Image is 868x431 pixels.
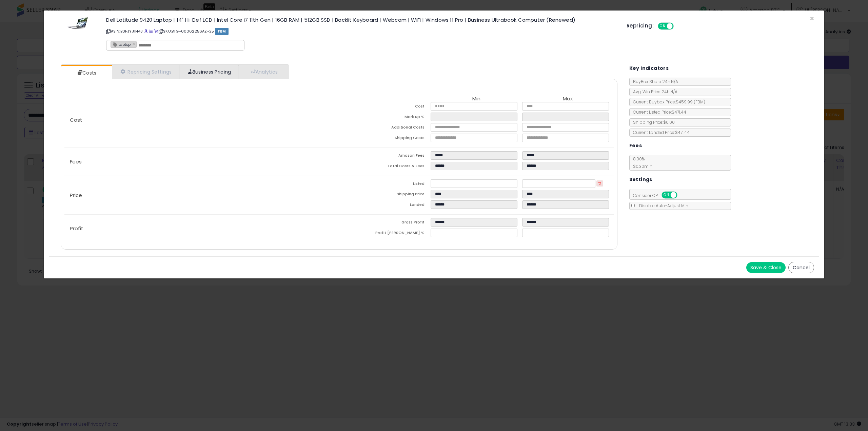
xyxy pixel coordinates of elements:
a: BuyBox page [144,28,148,34]
span: $0.30 min [630,163,652,169]
p: Profit [64,226,339,231]
td: Cost [339,102,431,113]
span: Laptop [111,41,131,47]
a: Analytics [238,65,288,79]
span: FBM [215,28,229,35]
span: 8.00 % [630,156,652,169]
span: ON [662,192,671,198]
td: Amazon Fees [339,151,431,162]
span: Consider CPT: [630,193,686,198]
td: Shipping Costs [339,134,431,144]
span: ON [658,23,667,29]
td: Additional Costs [339,123,431,134]
a: Costs [61,66,111,80]
td: Total Costs & Fees [339,162,431,172]
p: Fees [64,159,339,164]
a: Business Pricing [179,65,238,79]
button: Save & Close [746,262,786,273]
p: Cost [64,117,339,123]
span: OFF [673,23,684,29]
button: Cancel [788,262,814,273]
h5: Fees [629,141,642,150]
span: OFF [676,192,687,198]
p: ASIN: B0FJYJ1H48 | SKU: BTG-00062256AZ-25 [106,26,616,37]
td: Gross Profit [339,218,431,229]
td: Profit [PERSON_NAME] % [339,229,431,239]
span: Shipping Price: $0.00 [630,119,675,125]
th: Min [431,96,522,102]
span: Avg. Win Price 24h: N/A [630,89,677,95]
a: All offer listings [149,28,153,34]
td: Landed [339,200,431,211]
span: Current Buybox Price: [630,99,705,105]
a: Repricing Settings [112,65,179,79]
td: Shipping Price [339,190,431,200]
a: Your listing only [154,28,158,34]
span: Current Listed Price: $471.44 [630,109,686,115]
h5: Settings [629,175,652,184]
span: BuyBox Share 24h: N/A [630,79,678,84]
p: Price [64,193,339,198]
a: × [132,41,136,47]
h5: Key Indicators [629,64,669,73]
th: Max [522,96,614,102]
span: Disable Auto-Adjust Min [636,203,688,209]
td: Listed [339,179,431,190]
span: ( FBM ) [694,99,705,105]
span: × [810,14,814,23]
h5: Repricing: [627,23,654,28]
span: $459.99 [676,99,705,105]
h3: Dell Latitude 9420 Laptop | 14" Hi-Def LCD | Intel Core i7 11th Gen | 16GB RAM | 512GB SSD | Back... [106,17,616,22]
img: 41bvVqCYWRL._SL60_.jpg [67,17,88,29]
span: Current Landed Price: $471.44 [630,130,690,135]
td: Mark up % [339,113,431,123]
